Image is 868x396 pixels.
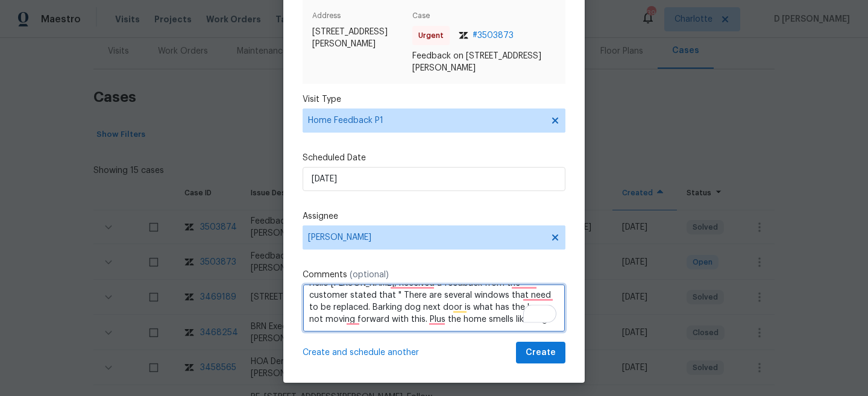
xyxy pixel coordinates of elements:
input: M/D/YYYY [303,167,565,191]
button: Create [516,342,565,364]
span: Create and schedule another [303,347,419,359]
label: Assignee [303,210,565,222]
label: Comments [303,269,565,281]
label: Scheduled Date [303,152,565,164]
span: Create [526,345,556,360]
span: Feedback on [STREET_ADDRESS][PERSON_NAME] [412,50,556,74]
span: [STREET_ADDRESS][PERSON_NAME] [312,26,407,50]
span: # 3503873 [473,30,514,42]
span: (optional) [350,271,389,279]
span: Home Feedback P1 [308,115,542,127]
span: [PERSON_NAME] [308,233,544,242]
span: Case [412,10,556,26]
img: Zendesk Logo Icon [459,32,468,39]
label: Visit Type [303,93,565,105]
textarea: To enrich screen reader interactions, please activate Accessibility in Grammarly extension settings [303,284,565,332]
span: Address [312,10,407,26]
span: Urgent [418,30,448,42]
